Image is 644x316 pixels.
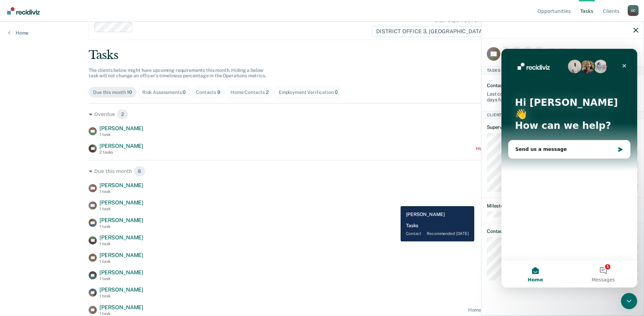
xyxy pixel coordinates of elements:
div: Tasks [481,66,644,75]
div: 1 task [99,241,143,246]
div: Home contact recommended in a month [468,307,555,313]
div: Overdue [89,109,555,120]
div: 1 task [99,224,143,229]
span: [PERSON_NAME] [99,143,143,149]
div: Contact [487,83,505,88]
span: [PERSON_NAME] [99,217,143,223]
span: DISTRICT OFFICE 3, [GEOGRAPHIC_DATA] [372,26,494,37]
div: 1 task [99,132,143,137]
span: 9 [217,90,220,95]
div: Last contact was on [DATE]; 1 contact needed every 45 days for current supervision level and case... [487,88,613,103]
span: [PERSON_NAME] [99,304,143,311]
div: 1 task [99,276,143,281]
div: O C [628,5,639,16]
div: Risk Assessments [142,90,186,95]
img: Recidiviz [7,7,40,15]
div: 1 task [99,294,143,298]
dt: Contact [487,229,638,234]
div: 1 task [99,189,143,194]
span: 10 [127,90,132,95]
dt: Supervision [487,124,638,130]
span: 0 [183,90,186,95]
span: 0 [335,90,338,95]
span: 2 [266,90,269,95]
div: Client Details [481,111,644,119]
div: Due this month [93,90,132,95]
div: 2 tasks [99,150,143,155]
div: Home Contacts [231,90,269,95]
div: 1 task [99,206,143,211]
div: Due this month [89,166,555,177]
div: Home contact recommended [DATE] [476,146,555,152]
div: Tasks [89,48,555,62]
div: 1 task [99,259,143,264]
span: [PERSON_NAME] [99,287,143,293]
div: Employment Verification [279,90,338,95]
div: Contacts [196,90,220,95]
dt: Milestones [487,203,638,209]
span: [PERSON_NAME] [99,182,143,189]
button: Profile dropdown button [628,5,639,16]
iframe: Intercom live chat [501,49,637,288]
span: The clients below might have upcoming requirements this month. Hiding a below task will not chang... [89,67,266,79]
a: Home [8,30,29,36]
span: [PERSON_NAME] [99,234,143,241]
div: 1 task [99,311,143,316]
span: [PERSON_NAME] [99,199,143,206]
span: 8 [133,166,145,177]
iframe: Intercom live chat [621,293,637,309]
span: [PERSON_NAME] [99,269,143,276]
span: [PERSON_NAME] [99,252,143,258]
span: [PERSON_NAME] [99,125,143,132]
span: 2 [117,109,128,120]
